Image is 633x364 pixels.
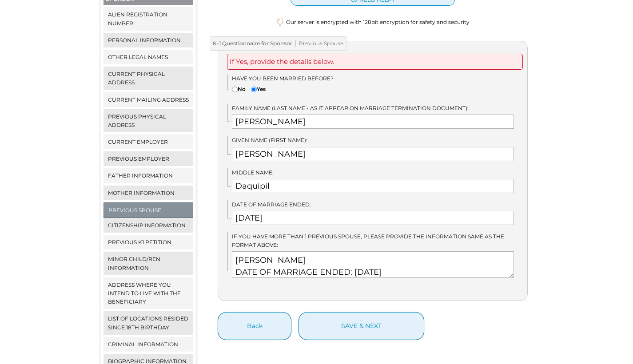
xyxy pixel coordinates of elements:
[104,186,194,200] a: Mother Information
[104,7,194,30] a: Alien Registration Number
[210,36,346,51] h3: K-1 Questionnaire for Sponsor
[104,168,194,183] a: Father Information
[104,311,194,334] a: List of locations resided since 18th birthday
[232,251,514,278] textarea: [PERSON_NAME] DATE OF MARRIAGE ENDED: [DATE] [PERSON_NAME] [PERSON_NAME] York DATE OF MARRIAGE EN...
[104,151,194,166] a: Previous Employer
[104,33,194,47] a: Personal Information
[232,137,307,143] span: Given Name (First Name):
[232,85,246,93] label: No
[232,105,469,111] span: Family Name (Last Name - as it appear on marriage termination document):
[104,203,193,218] a: Previous Spouse
[232,87,238,92] input: No
[104,277,194,309] a: Address where you intend to live with the beneficiary
[286,18,470,26] span: Our server is encrypted with 128bit encryption for safety and security
[251,85,266,93] label: Yes
[104,218,194,233] a: Citizenship Information
[232,233,504,248] span: IF you have more than 1 previous spouse, please provide the information same as the format above:
[104,252,194,275] a: Minor Child/ren Information
[104,337,194,352] a: Criminal Information
[292,40,343,47] span: Previous Spouse
[232,201,311,208] span: Date of Marriage ended:
[227,54,523,70] div: If Yes, provide the details below.
[218,312,291,340] button: Back
[104,92,194,107] a: Current Mailing Address
[232,75,334,82] span: Have you been married before?
[251,87,257,92] input: Yes
[104,135,194,149] a: Current Employer
[232,169,274,176] span: Middle Name:
[104,67,194,90] a: Current Physical Address
[104,109,194,132] a: Previous Physical Address
[299,312,424,340] button: save & next
[104,50,194,64] a: Other Legal Names
[104,235,194,249] a: Previous K1 Petition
